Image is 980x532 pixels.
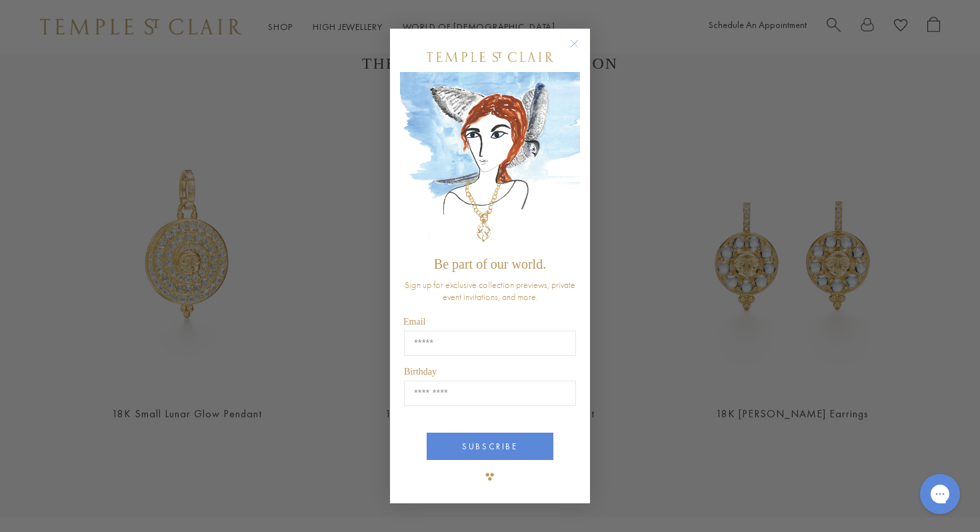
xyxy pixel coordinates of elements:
[427,52,553,62] img: Temple St. Clair
[913,469,967,519] iframe: Gorgias live chat messenger
[404,367,437,377] span: Birthday
[400,72,580,250] img: c4a9eb12-d91a-4d4a-8ee0-386386f4f338.jpeg
[427,433,553,460] button: SUBSCRIBE
[403,317,425,327] span: Email
[477,463,503,490] img: TSC
[573,42,589,59] button: Close dialog
[404,331,576,356] input: Email
[434,257,546,271] span: Be part of our world.
[405,279,575,303] span: Sign up for exclusive collection previews, private event invitations, and more.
